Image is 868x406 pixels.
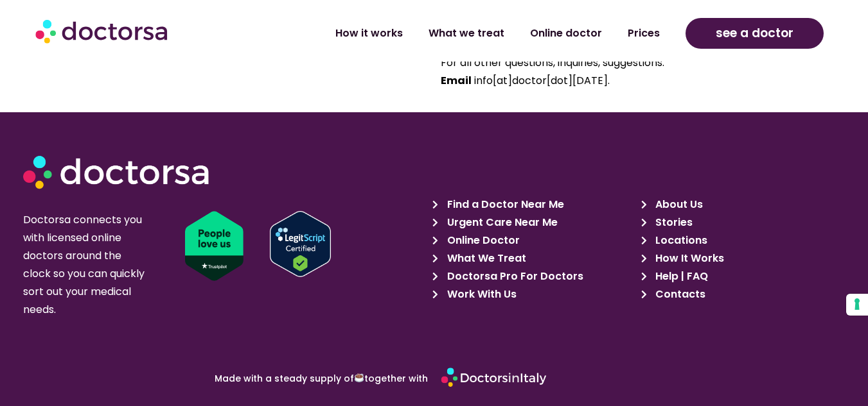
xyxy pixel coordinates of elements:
[641,267,842,285] a: Help | FAQ
[432,196,633,214] a: Find a Doctor Near Me
[641,250,842,267] a: How It Works
[444,250,526,267] span: What We Treat
[641,214,842,232] a: Stories
[444,232,520,250] span: Online Doctor
[441,55,664,70] span: For all other questions, inquiries, suggestions:
[444,196,564,214] span: Find a Doctor Near Me
[641,285,842,303] a: Contacts
[270,211,331,277] img: Verify Approval for www.doctorsa.com
[474,73,610,88] span: info[at]doctor[dot][DATE].
[432,285,633,303] a: Work With Us
[441,73,472,88] strong: Email
[641,196,842,214] a: About Us
[652,196,703,214] span: About Us
[432,250,633,267] a: What We Treat
[444,214,558,232] span: Urgent Care Near Me
[652,250,724,267] span: How It Works
[432,214,633,232] a: Urgent Care Near Me
[23,211,150,319] p: Doctorsa connects you with licensed online doctors around the clock so you can quickly sort out y...
[686,18,824,49] a: see a doctor
[652,214,693,232] span: Stories
[270,211,441,277] a: Verify LegitScript Approval for www.doctorsa.com
[652,232,707,250] span: Locations
[89,373,428,383] p: Made with a steady supply of together with
[517,19,615,48] a: Online doctor
[231,19,673,48] nav: Menu
[652,267,708,285] span: Help | FAQ
[615,19,673,48] a: Prices
[416,19,517,48] a: What we treat
[846,294,868,316] button: Your consent preferences for tracking technologies
[716,23,793,44] span: see a doctor
[323,19,416,48] a: How it works
[355,373,364,382] img: ☕
[432,267,633,285] a: Doctorsa Pro For Doctors
[432,232,633,250] a: Online Doctor
[444,285,517,303] span: Work With Us
[444,267,583,285] span: Doctorsa Pro For Doctors
[641,232,842,250] a: Locations
[652,285,705,303] span: Contacts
